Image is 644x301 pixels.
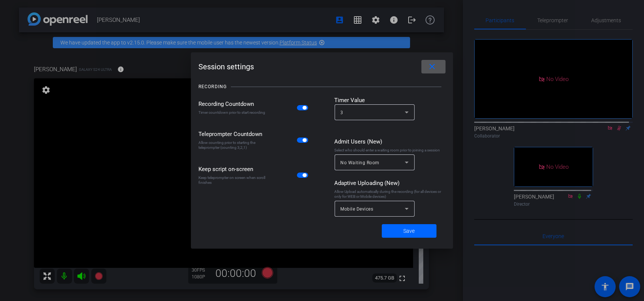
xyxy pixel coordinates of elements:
[198,77,446,96] openreel-title-line: RECORDING
[198,83,227,90] div: RECORDING
[335,138,446,146] div: Admit Users (New)
[341,110,344,115] span: 3
[427,62,437,72] mat-icon: close
[198,100,268,108] div: Recording Countdown
[335,96,446,104] div: Timer Value
[335,179,446,187] div: Adaptive Uploading (New)
[341,160,380,165] span: No Waiting Room
[198,175,268,185] div: Keep teleprompter on screen when scroll finishes
[198,165,268,173] div: Keep script on-screen
[198,110,268,115] div: Timer countdown prior to start recording
[341,206,373,212] span: Mobile Devices
[404,227,415,235] span: Save
[382,224,437,238] button: Save
[335,148,446,153] div: Select who should enter a waiting room prior to joining a session
[198,140,268,150] div: Allow counting prior to starting the teleprompter (counting 3,2,1)
[198,130,268,138] div: Teleprompter Countdown
[198,60,446,73] div: Session settings
[335,189,446,199] div: Allow Upload automatically during the recording (for all devices or only for WEB or Mobile devices)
